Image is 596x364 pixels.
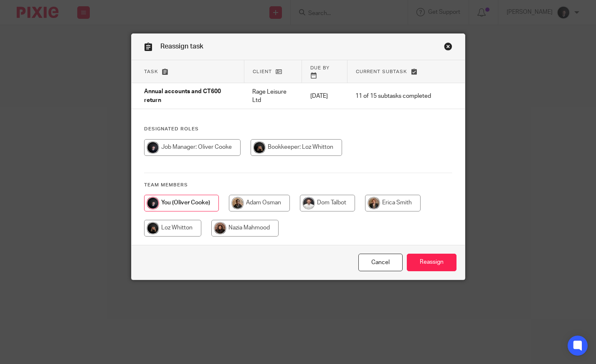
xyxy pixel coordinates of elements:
[144,89,221,104] span: Annual accounts and CT600 return
[356,69,407,74] span: Current subtask
[253,69,272,74] span: Client
[144,126,452,132] h4: Designated Roles
[310,92,339,100] p: [DATE]
[252,88,294,105] p: Rage Leisure Ltd
[347,83,439,109] td: 11 of 15 subtasks completed
[310,66,330,70] span: Due by
[160,43,203,50] span: Reassign task
[444,42,452,53] a: Close this dialog window
[144,182,452,188] h4: Team members
[358,254,403,272] a: Close this dialog window
[144,69,158,74] span: Task
[407,254,457,272] input: Reassign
